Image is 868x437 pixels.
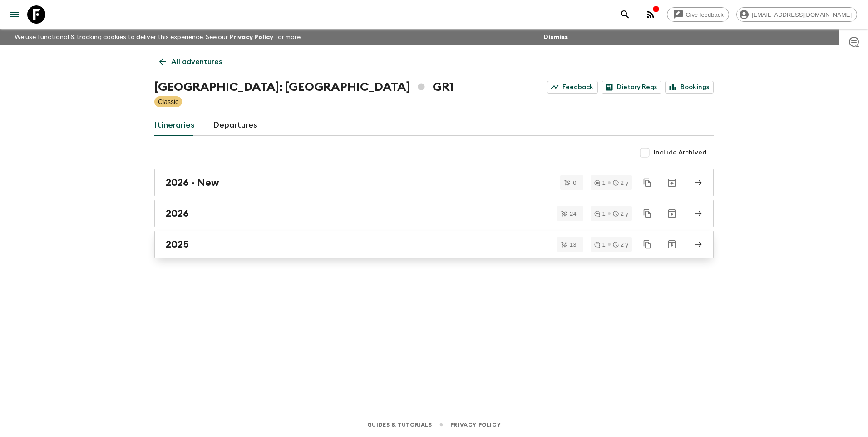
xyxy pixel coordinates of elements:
span: [EMAIL_ADDRESS][DOMAIN_NAME] [747,11,857,18]
a: Itineraries [154,114,195,136]
span: 13 [564,242,582,248]
a: 2025 [154,231,714,258]
a: Dietary Reqs [602,81,661,94]
button: Archive [663,235,681,253]
div: 1 [594,211,605,217]
a: All adventures [154,53,227,71]
div: 2 y [613,180,628,186]
div: 2 y [613,242,628,248]
span: Give feedback [681,11,729,18]
p: All adventures [171,56,222,67]
a: Feedback [547,81,598,94]
button: Dismiss [541,31,570,44]
div: 1 [594,180,605,186]
span: 0 [567,180,582,186]
button: Duplicate [639,174,656,191]
p: Classic [158,97,178,106]
button: Duplicate [639,205,656,222]
a: Departures [213,114,257,136]
a: 2026 - New [154,169,714,196]
a: Privacy Policy [450,420,501,430]
a: Give feedback [667,7,729,22]
h2: 2026 - New [166,177,219,189]
p: We use functional & tracking cookies to deliver this experience. See our for more. [11,29,306,45]
button: Duplicate [639,236,656,253]
div: 1 [594,242,605,248]
button: Archive [663,204,681,223]
div: 2 y [613,211,628,217]
button: search adventures [616,5,634,24]
h2: 2025 [166,238,189,250]
div: [EMAIL_ADDRESS][DOMAIN_NAME] [736,7,857,22]
button: menu [5,5,24,24]
button: Archive [663,174,681,192]
span: 24 [564,211,582,217]
span: Include Archived [654,148,706,157]
a: 2026 [154,200,714,227]
a: Bookings [665,81,714,94]
h1: [GEOGRAPHIC_DATA]: [GEOGRAPHIC_DATA] GR1 [154,78,454,96]
a: Privacy Policy [229,34,273,40]
a: Guides & Tutorials [367,420,432,430]
h2: 2026 [166,208,189,219]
